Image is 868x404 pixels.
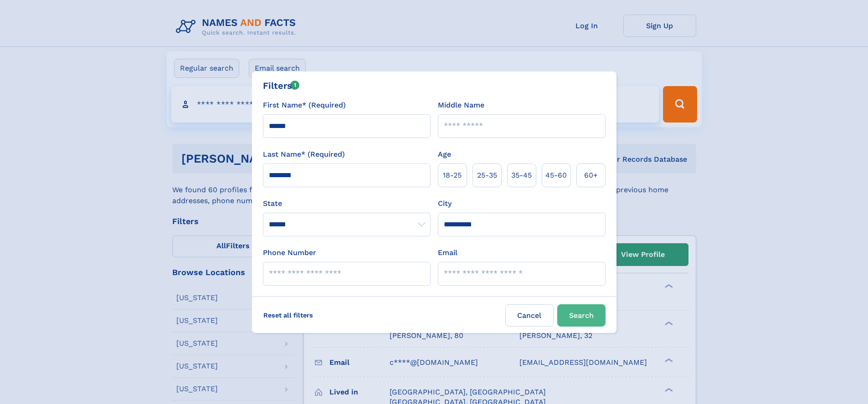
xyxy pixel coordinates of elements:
label: First Name* (Required) [263,100,346,111]
label: Phone Number [263,247,316,258]
label: State [263,198,431,209]
label: Reset all filters [257,304,319,326]
label: Middle Name [438,100,484,111]
span: 18‑25 [443,170,462,181]
label: Last Name* (Required) [263,149,345,160]
label: Email [438,247,457,258]
div: Filters [263,79,300,92]
button: Search [557,304,606,327]
label: Age [438,149,451,160]
label: Cancel [505,304,554,327]
span: 25‑35 [477,170,497,181]
span: 35‑45 [511,170,532,181]
span: 45‑60 [545,170,567,181]
label: City [438,198,452,209]
span: 60+ [584,170,598,181]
